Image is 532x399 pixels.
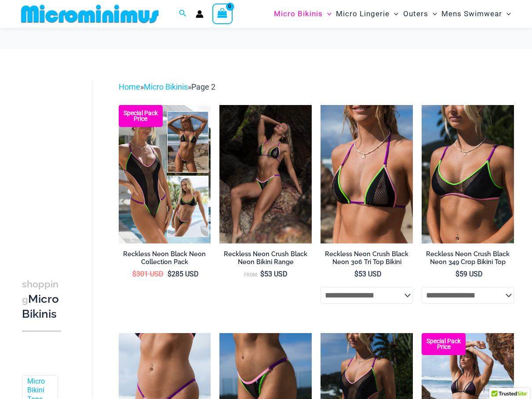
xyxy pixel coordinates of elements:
a: Reckless Neon Black Neon Collection Pack [119,250,211,270]
span: Outers [403,3,428,25]
img: Collection Pack [119,105,211,243]
bdi: 301 USD [132,270,164,278]
span: Micro Bikinis [274,3,323,25]
a: Micro Bikinis [144,82,188,91]
a: Search icon link [179,8,187,19]
h2: Reckless Neon Crush Black Neon 349 Crop Bikini Top [422,250,514,266]
span: Menu Toggle [428,3,437,25]
a: Reckless Neon Crush Black Neon 306 Tri Top 01Reckless Neon Crush Black Neon 306 Tri Top 296 Cheek... [321,105,413,243]
a: Mens SwimwearMenu ToggleMenu Toggle [439,3,513,25]
h2: Reckless Neon Crush Black Neon Bikini Range [219,250,312,266]
span: Menu Toggle [390,3,398,25]
span: Page 2 [191,82,215,91]
a: Reckless Neon Crush Black Neon 306 Tri Top 296 Cheeky 04Reckless Neon Crush Black Neon 349 Crop T... [219,105,312,243]
iframe: TrustedSite Certified [22,73,101,249]
h3: Micro Bikinis [22,276,61,322]
span: Mens Swimwear [441,3,502,25]
b: Special Pack Price [119,110,163,122]
img: Reckless Neon Crush Black Neon 306 Tri Top 296 Cheeky 04 [219,105,312,243]
a: View Shopping Cart, empty [212,4,233,24]
span: Menu Toggle [323,3,332,25]
a: Reckless Neon Crush Black Neon Bikini Range [219,250,312,270]
a: Micro LingerieMenu ToggleMenu Toggle [334,3,401,25]
a: OutersMenu ToggleMenu Toggle [401,3,439,25]
h2: Reckless Neon Crush Black Neon 306 Tri Top Bikini [321,250,413,266]
a: Collection Pack Top BTop B [119,105,211,243]
span: $ [455,270,459,278]
img: Reckless Neon Crush Black Neon 349 Crop Top 02 [422,105,514,243]
a: Account icon link [196,10,204,18]
span: Micro Lingerie [336,3,390,25]
span: » » [119,82,215,91]
bdi: 59 USD [455,270,483,278]
h2: Reckless Neon Black Neon Collection Pack [119,250,211,266]
a: Reckless Neon Crush Black Neon 349 Crop Top 02Reckless Neon Crush Black Neon 349 Crop Top 01Reckl... [422,105,514,243]
nav: Site Navigation [270,1,514,26]
bdi: 53 USD [354,270,382,278]
span: $ [132,270,136,278]
a: Reckless Neon Crush Black Neon 349 Crop Bikini Top [422,250,514,270]
span: shopping [22,279,58,305]
img: MM SHOP LOGO FLAT [18,4,162,24]
span: $ [168,270,171,278]
img: Reckless Neon Crush Black Neon 306 Tri Top 01 [321,105,413,243]
a: Micro BikinisMenu ToggleMenu Toggle [272,3,334,25]
span: Menu Toggle [502,3,511,25]
bdi: 285 USD [168,270,199,278]
span: $ [260,270,264,278]
span: From: [244,272,258,278]
b: Special Pack Price [422,338,466,350]
a: Reckless Neon Crush Black Neon 306 Tri Top Bikini [321,250,413,270]
a: Home [119,82,140,91]
bdi: 53 USD [260,270,288,278]
span: $ [354,270,358,278]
